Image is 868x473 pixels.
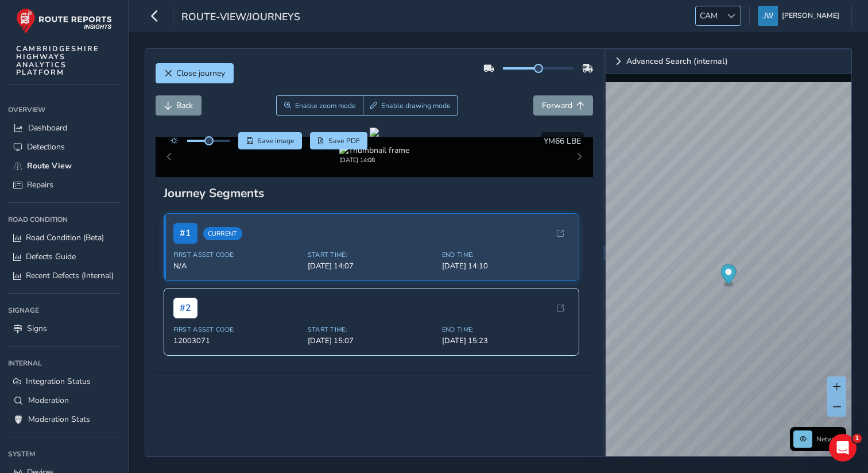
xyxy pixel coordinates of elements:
[308,251,435,259] span: Start Time:
[544,136,581,147] span: YM66 LBE
[28,414,90,425] span: Moderation Stats
[442,261,569,271] span: [DATE] 14:10
[16,45,99,76] span: CAMBRIDGESHIRE HIGHWAYS ANALYTICS PLATFORM
[173,261,301,271] span: N/A
[8,137,120,156] a: Detections
[173,223,197,244] span: # 1
[442,251,569,259] span: End Time:
[308,336,435,346] span: [DATE] 15:07
[27,141,65,152] span: Detections
[27,323,47,334] span: Signs
[8,445,120,463] div: System
[257,136,294,145] span: Save image
[442,325,569,334] span: End Time:
[26,232,104,243] span: Road Condition (Beta)
[156,63,234,83] button: Close journey
[173,251,301,259] span: First Asset Code:
[27,179,53,190] span: Repairs
[238,132,302,149] button: Save
[176,100,193,111] span: Back
[533,95,593,116] button: Forward
[26,270,114,281] span: Recent Defects (Internal)
[8,266,120,285] a: Recent Defects (Internal)
[782,6,839,26] span: [PERSON_NAME]
[328,136,360,145] span: Save PDF
[173,298,197,318] span: # 2
[16,8,112,34] img: rr logo
[8,118,120,137] a: Dashboard
[339,156,409,164] div: [DATE] 14:08
[606,49,852,74] a: Expand
[8,211,120,228] div: Road Condition
[829,434,857,462] iframe: Intercom live chat
[8,101,120,118] div: Overview
[720,264,736,288] div: Map marker
[28,122,67,133] span: Dashboard
[308,325,435,334] span: Start Time:
[176,68,225,79] span: Close journey
[758,6,843,26] button: [PERSON_NAME]
[8,175,120,194] a: Repairs
[8,372,120,391] a: Integration Status
[310,132,368,149] button: PDF
[8,391,120,410] a: Moderation
[442,336,569,346] span: [DATE] 15:23
[758,6,778,26] img: diamond-layout
[542,100,572,111] span: Forward
[363,95,459,116] button: Draw
[339,145,409,156] img: Thumbnail frame
[8,156,120,175] a: Route View
[28,395,69,406] span: Moderation
[8,247,120,266] a: Defects Guide
[181,10,300,26] span: route-view/journeys
[203,227,242,240] span: Current
[26,376,91,387] span: Integration Status
[173,336,301,346] span: 12003071
[26,251,76,262] span: Defects Guide
[276,95,363,116] button: Zoom
[8,228,120,247] a: Road Condition (Beta)
[8,302,120,319] div: Signage
[8,319,120,338] a: Signs
[696,6,722,25] span: CAM
[381,101,451,110] span: Enable drawing mode
[8,355,120,372] div: Internal
[164,185,586,201] div: Journey Segments
[308,261,435,271] span: [DATE] 14:07
[8,410,120,429] a: Moderation Stats
[626,57,728,66] span: Advanced Search (internal)
[816,434,843,444] span: Network
[295,101,356,110] span: Enable zoom mode
[852,434,862,443] span: 1
[173,325,301,334] span: First Asset Code:
[27,160,72,171] span: Route View
[156,95,201,116] button: Back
